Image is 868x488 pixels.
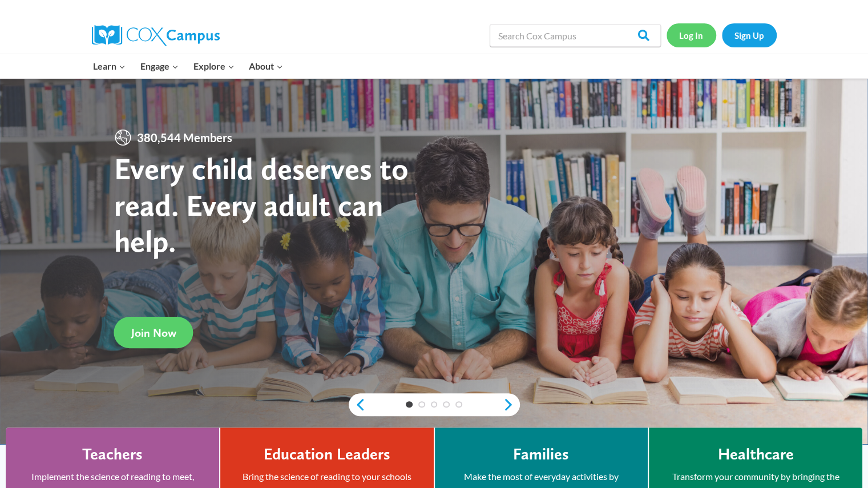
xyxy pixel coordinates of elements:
[418,401,425,408] a: 2
[667,23,777,47] nav: Secondary Navigation
[131,326,176,340] span: Join Now
[264,445,390,464] h4: Education Leaders
[114,150,409,259] strong: Every child deserves to read. Every adult can help.
[349,393,520,416] div: content slider buttons
[722,23,777,47] a: Sign Up
[406,401,413,408] a: 1
[503,398,520,412] a: next
[349,398,366,412] a: previous
[455,401,462,408] a: 5
[443,401,450,408] a: 4
[132,128,237,147] span: 380,544 Members
[114,317,193,348] a: Join Now
[92,25,220,46] img: Cox Campus
[86,54,134,78] button: Child menu of Learn
[513,445,569,464] h4: Families
[133,54,186,78] button: Child menu of Engage
[241,54,290,78] button: Child menu of About
[431,401,438,408] a: 3
[490,24,661,47] input: Search Cox Campus
[717,445,793,464] h4: Healthcare
[186,54,242,78] button: Child menu of Explore
[86,54,290,78] nav: Primary Navigation
[82,445,143,464] h4: Teachers
[667,23,716,47] a: Log In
